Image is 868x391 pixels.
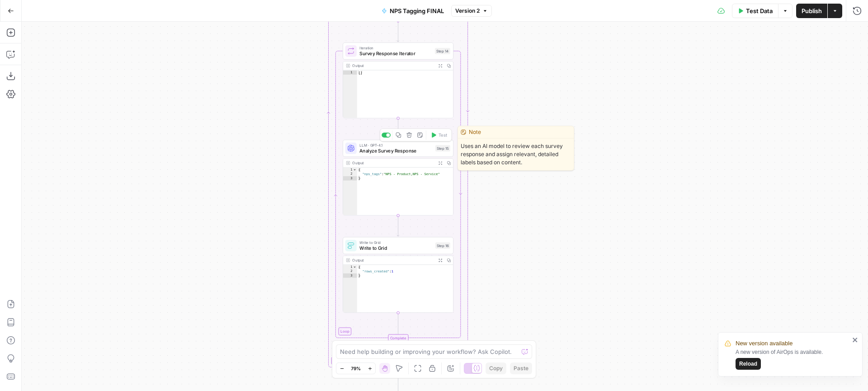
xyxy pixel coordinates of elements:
span: Copy [489,364,503,372]
div: 1 [343,167,357,172]
span: Publish [802,6,822,15]
div: Output [352,257,434,263]
div: Step 15 [435,145,450,152]
div: Complete [388,334,408,342]
button: Reload [736,358,761,370]
span: Toggle code folding, rows 1 through 3 [353,167,357,172]
span: Uses an AI model to review each survey response and assign relevant, detailed labels based on con... [458,138,574,170]
span: Version 2 [455,7,480,15]
div: Complete [343,334,453,342]
g: Edge from step_18 to step_14 [397,21,399,42]
div: 3 [343,176,357,180]
g: Edge from step_15 to step_16 [397,215,399,236]
span: Iteration [359,45,432,51]
div: Note [458,126,574,138]
span: Toggle code folding, rows 1 through 3 [353,265,357,269]
div: Output [352,63,434,69]
button: Test Data [732,4,778,18]
div: 2 [343,172,357,176]
div: A new version of AirOps is available. [736,348,849,370]
button: close [852,336,859,343]
div: 1 [343,265,357,269]
button: NPS Tagging FINAL [376,4,449,18]
span: Reload [739,360,757,368]
button: Publish [796,4,827,18]
span: Analyze Survey Response [359,147,432,154]
div: 3 [343,273,357,277]
div: Output [352,160,434,166]
span: New version available [736,339,793,348]
div: 2 [343,269,357,273]
span: NPS Tagging FINAL [390,6,444,15]
span: 79% [351,365,361,372]
div: LLM · GPT-4.1Analyze Survey ResponseStep 15TestOutput{ "nps_tags":"NPS - Product,NPS - Service"} [343,140,453,216]
span: Paste [514,364,528,372]
div: 1 [343,70,357,74]
span: Write to Grid [359,244,432,252]
button: Copy [486,362,506,374]
button: Paste [510,362,532,374]
span: Test Data [746,6,773,15]
span: Survey Response Iterator [359,50,432,57]
span: Test [439,132,447,138]
span: LLM · GPT-4.1 [359,142,432,148]
span: Write to Grid [359,239,432,245]
div: Step 14 [435,48,450,54]
button: Test [428,130,450,140]
div: LoopIterationSurvey Response IteratorStep 14Output[] [343,43,453,119]
div: Step 16 [435,242,450,248]
button: Version 2 [451,5,492,17]
div: Write to GridWrite to GridStep 16Output{ "rows_created":1} [343,237,453,313]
